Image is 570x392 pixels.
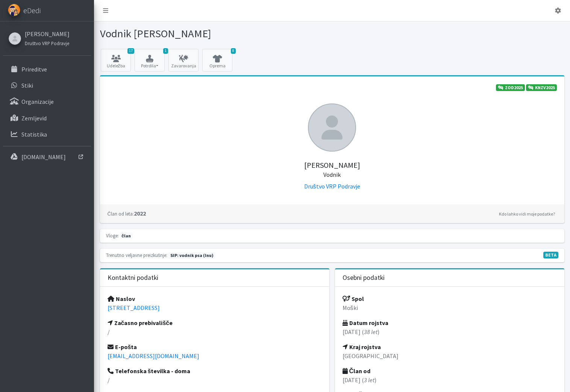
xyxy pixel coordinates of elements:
h3: Osebni podatki [343,274,385,282]
span: V fazi razvoja [543,252,558,258]
a: [EMAIL_ADDRESS][DOMAIN_NAME] [108,352,199,360]
span: Naslednja preizkušnja: pomlad 2026 [168,252,215,259]
span: 1 [163,48,168,54]
h1: Vodnik [PERSON_NAME] [100,27,329,40]
p: Prireditve [21,65,47,73]
h3: Kontaktni podatki [108,274,158,282]
a: [STREET_ADDRESS] [108,304,160,311]
em: 38 let [364,328,377,336]
p: [DATE] ( ) [343,375,557,384]
strong: 2022 [108,210,146,217]
em: 3 let [364,376,374,384]
span: 8 [231,48,236,54]
strong: Telefonska številka - doma [108,367,191,375]
strong: Kraj rojstva [343,343,381,351]
small: Vloge: [106,232,119,239]
p: Moški [343,303,557,312]
a: Prireditve [3,62,91,77]
p: Statistika [21,131,47,138]
p: / [108,327,322,336]
p: Organizacije [21,98,54,105]
strong: Član od [343,367,371,375]
a: Društvo VRP Podravje [304,182,360,190]
h5: [PERSON_NAME] [108,152,557,179]
a: 17 Udeležba [101,49,131,71]
a: Društvo VRP Podravje [25,38,70,47]
span: 17 [127,48,134,54]
a: [DOMAIN_NAME] [3,149,91,164]
strong: Spol [343,295,364,302]
a: Zavarovanja [168,49,199,71]
a: Zemljevid [3,111,91,126]
p: [DATE] ( ) [343,327,557,336]
button: 1 Potrdila [135,49,165,71]
a: 8 Oprema [202,49,232,71]
img: eDedi [8,4,20,16]
small: Vodnik [323,171,341,178]
p: Stiki [21,82,33,89]
p: / [108,375,322,384]
span: eDedi [23,5,41,16]
a: Statistika [3,127,91,142]
p: Zemljevid [21,114,47,122]
a: [PERSON_NAME] [25,29,70,38]
span: član [120,232,133,239]
strong: E-pošta [108,343,137,351]
a: Organizacije [3,94,91,109]
small: Član od leta: [108,211,134,217]
strong: Začasno prebivališče [108,319,173,327]
small: Trenutno veljavne preizkušnje: [106,252,167,258]
strong: Datum rojstva [343,319,388,327]
p: [DOMAIN_NAME] [21,153,66,161]
small: Društvo VRP Podravje [25,40,69,46]
strong: Naslov [108,295,135,302]
a: Stiki [3,78,91,93]
a: KNZV2025 [526,84,557,91]
a: Kdo lahko vidi moje podatke? [497,210,557,219]
p: [GEOGRAPHIC_DATA] [343,351,557,360]
a: ZOD2025 [496,84,525,91]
